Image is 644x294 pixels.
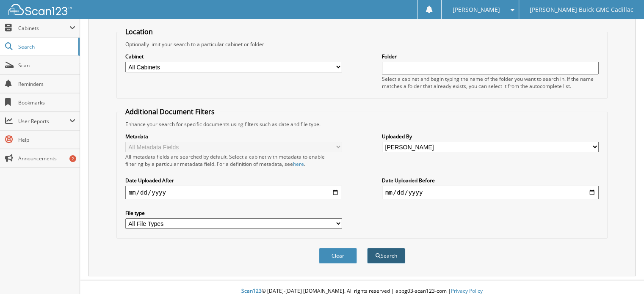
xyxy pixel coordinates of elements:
[382,186,599,199] input: end
[18,136,75,143] span: Help
[367,248,405,264] button: Search
[18,80,75,88] span: Reminders
[382,75,599,90] div: Select a cabinet and begin typing the name of the folder you want to search in. If the name match...
[18,62,75,69] span: Scan
[530,7,633,12] span: [PERSON_NAME] Buick GMC Cadillac
[125,186,342,199] input: start
[18,155,75,162] span: Announcements
[125,133,342,140] label: Metadata
[121,27,157,36] legend: Location
[125,153,342,168] div: All metadata fields are searched by default. Select a cabinet with metadata to enable filtering b...
[8,4,72,15] img: scan123-logo-white.svg
[319,248,357,264] button: Clear
[125,177,342,184] label: Date Uploaded After
[382,177,599,184] label: Date Uploaded Before
[602,253,644,294] iframe: Chat Widget
[125,209,342,217] label: File type
[382,133,599,140] label: Uploaded By
[18,118,69,125] span: User Reports
[452,7,500,12] span: [PERSON_NAME]
[125,53,342,60] label: Cabinet
[121,121,603,128] div: Enhance your search for specific documents using filters such as date and file type.
[293,160,304,168] a: here
[69,155,76,162] div: 2
[382,53,599,60] label: Folder
[121,41,603,48] div: Optionally limit your search to a particular cabinet or folder
[18,43,74,50] span: Search
[18,25,69,32] span: Cabinets
[18,99,75,106] span: Bookmarks
[121,107,219,116] legend: Additional Document Filters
